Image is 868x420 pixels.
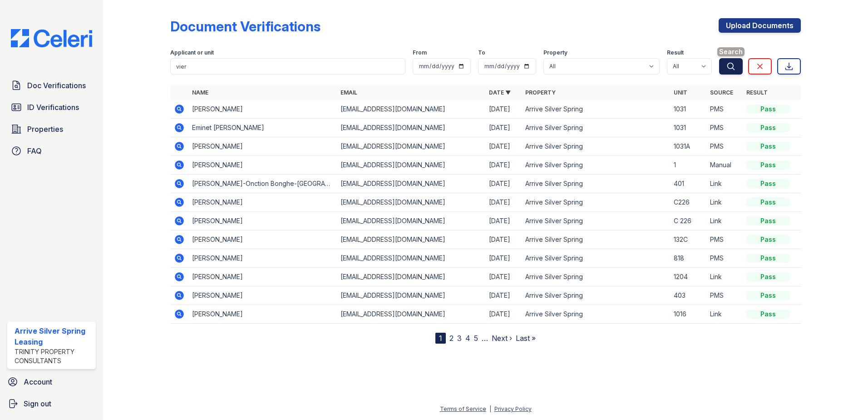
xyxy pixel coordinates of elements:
td: [PERSON_NAME] [188,268,337,286]
input: Search by name, email, or unit number [170,58,405,75]
div: Pass [746,291,790,300]
label: Applicant or unit [170,49,214,56]
a: Next › [492,334,512,343]
td: Arrive Silver Spring [522,268,670,286]
div: Pass [746,179,790,188]
td: [PERSON_NAME] [188,100,337,119]
td: PMS [706,230,743,249]
td: Link [706,193,743,212]
span: Search [717,47,745,56]
div: Trinity Property Consultants [15,347,92,365]
td: [EMAIL_ADDRESS][DOMAIN_NAME] [337,175,485,193]
td: 403 [670,286,706,305]
td: [EMAIL_ADDRESS][DOMAIN_NAME] [337,268,485,286]
td: 1031 [670,119,706,137]
td: Link [706,305,743,324]
a: FAQ [7,142,96,160]
td: PMS [706,137,743,156]
div: Pass [746,160,790,170]
td: [EMAIL_ADDRESS][DOMAIN_NAME] [337,286,485,305]
td: PMS [706,286,743,305]
td: 1031 [670,100,706,119]
td: 1031A [670,137,706,156]
img: CE_Logo_Blue-a8612792a0a2168367f1c8372b55b34899dd931a85d93a1a3d3e32e68fde9ad4.png [4,29,99,47]
td: [DATE] [485,230,522,249]
td: PMS [706,100,743,119]
td: [PERSON_NAME] [188,212,337,230]
div: Pass [746,254,790,263]
td: PMS [706,249,743,268]
td: [PERSON_NAME] [188,249,337,268]
a: Privacy Policy [494,405,532,412]
td: [DATE] [485,100,522,119]
td: [DATE] [485,249,522,268]
td: [EMAIL_ADDRESS][DOMAIN_NAME] [337,193,485,212]
td: Eminet [PERSON_NAME] [188,119,337,137]
a: Name [192,89,208,96]
td: Manual [706,156,743,175]
td: 132C [670,230,706,249]
div: Pass [746,123,790,132]
span: Account [24,376,52,387]
td: [DATE] [485,175,522,193]
span: … [482,333,488,344]
a: 3 [457,334,462,343]
span: FAQ [27,145,42,156]
td: [DATE] [485,137,522,156]
div: Pass [746,105,790,114]
td: Arrive Silver Spring [522,100,670,119]
td: [DATE] [485,193,522,212]
td: [PERSON_NAME]-Onction Bonghe-[GEOGRAPHIC_DATA] [188,175,337,193]
td: [EMAIL_ADDRESS][DOMAIN_NAME] [337,156,485,175]
div: Pass [746,142,790,151]
div: Pass [746,272,790,281]
td: [DATE] [485,119,522,137]
div: Pass [746,198,790,207]
td: [PERSON_NAME] [188,193,337,212]
a: Terms of Service [440,405,486,412]
td: Link [706,212,743,230]
td: Arrive Silver Spring [522,212,670,230]
td: [PERSON_NAME] [188,286,337,305]
td: [PERSON_NAME] [188,137,337,156]
label: Property [543,49,567,56]
a: 4 [465,334,470,343]
a: Properties [7,120,96,138]
span: ID Verifications [27,102,79,113]
a: Doc Verifications [7,76,96,95]
label: Result [667,49,684,56]
label: To [478,49,485,56]
a: 5 [474,334,478,343]
td: [EMAIL_ADDRESS][DOMAIN_NAME] [337,119,485,137]
a: Source [710,89,733,96]
div: Pass [746,235,790,244]
a: Unit [674,89,687,96]
td: Arrive Silver Spring [522,137,670,156]
td: PMS [706,119,743,137]
td: C 226 [670,212,706,230]
a: Upload Documents [719,18,801,33]
td: [EMAIL_ADDRESS][DOMAIN_NAME] [337,305,485,324]
a: ID Verifications [7,98,96,116]
td: Link [706,268,743,286]
div: Pass [746,310,790,319]
td: Arrive Silver Spring [522,175,670,193]
button: Sign out [4,395,99,413]
span: Doc Verifications [27,80,86,91]
a: Result [746,89,768,96]
td: [DATE] [485,305,522,324]
td: Arrive Silver Spring [522,286,670,305]
td: [PERSON_NAME] [188,156,337,175]
div: | [489,405,491,412]
td: [EMAIL_ADDRESS][DOMAIN_NAME] [337,100,485,119]
td: [EMAIL_ADDRESS][DOMAIN_NAME] [337,230,485,249]
a: Account [4,373,99,391]
td: Arrive Silver Spring [522,193,670,212]
span: Sign out [24,398,51,409]
td: 401 [670,175,706,193]
td: Arrive Silver Spring [522,230,670,249]
a: Email [340,89,357,96]
td: [EMAIL_ADDRESS][DOMAIN_NAME] [337,249,485,268]
div: Arrive Silver Spring Leasing [15,325,92,347]
button: Search [719,58,743,75]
